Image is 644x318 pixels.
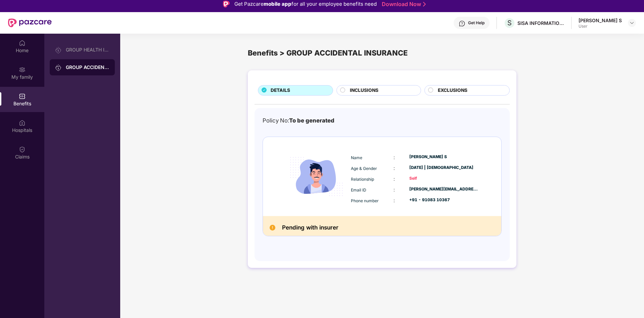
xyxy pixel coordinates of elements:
span: : [394,165,395,171]
img: svg+xml;base64,PHN2ZyBpZD0iRHJvcGRvd24tMzJ4MzIiIHhtbG5zPSJodHRwOi8vd3d3LnczLm9yZy8yMDAwL3N2ZyIgd2... [629,20,635,26]
span: Email ID [351,187,366,192]
span: INCLUSIONS [350,87,378,94]
span: : [394,154,395,160]
span: : [394,176,395,182]
div: User [579,24,622,29]
img: svg+xml;base64,PHN2ZyB3aWR0aD0iMjAiIGhlaWdodD0iMjAiIHZpZXdCb3g9IjAgMCAyMCAyMCIgZmlsbD0ibm9uZSIgeG... [55,47,62,54]
span: : [394,187,395,192]
img: svg+xml;base64,PHN2ZyBpZD0iSG9tZSIgeG1sbnM9Imh0dHA6Ly93d3cudzMub3JnLzIwMDAvc3ZnIiB3aWR0aD0iMjAiIG... [19,40,26,46]
strong: mobile app [264,1,291,7]
img: svg+xml;base64,PHN2ZyBpZD0iSG9zcGl0YWxzIiB4bWxucz0iaHR0cDovL3d3dy53My5vcmcvMjAwMC9zdmciIHdpZHRoPS... [19,119,26,126]
div: [DATE] | [DEMOGRAPHIC_DATA] [409,165,478,171]
div: Get Help [468,20,485,26]
span: EXCLUSIONS [438,87,467,94]
div: Policy No: [263,116,334,125]
div: SISA INFORMATION SECURITY PVT LTD [517,20,564,26]
span: Relationship [351,177,374,182]
div: Benefits > GROUP ACCIDENTAL INSURANCE [248,47,516,59]
img: Logo [223,1,230,7]
img: Pending [270,225,275,231]
h2: Pending with insurer [282,223,338,233]
img: Stroke [423,1,426,8]
div: +91 - 91083 10367 [409,197,478,203]
a: Download Now [382,1,424,8]
img: New Pazcare Logo [8,19,52,27]
span: Name [351,155,362,160]
span: DETAILS [271,87,290,94]
div: [PERSON_NAME] S [579,17,622,24]
span: Age & Gender [351,166,377,171]
img: svg+xml;base64,PHN2ZyB3aWR0aD0iMjAiIGhlaWdodD0iMjAiIHZpZXdCb3g9IjAgMCAyMCAyMCIgZmlsbD0ibm9uZSIgeG... [19,66,26,73]
div: Self [409,175,478,182]
span: To be generated [289,117,334,124]
div: GROUP ACCIDENTAL INSURANCE [66,64,109,71]
div: [PERSON_NAME] S [409,154,478,160]
img: svg+xml;base64,PHN2ZyB3aWR0aD0iMjAiIGhlaWdodD0iMjAiIHZpZXdCb3g9IjAgMCAyMCAyMCIgZmlsbD0ibm9uZSIgeG... [55,64,62,71]
img: svg+xml;base64,PHN2ZyBpZD0iQmVuZWZpdHMiIHhtbG5zPSJodHRwOi8vd3d3LnczLm9yZy8yMDAwL3N2ZyIgd2lkdGg9Ij... [19,93,26,100]
span: S [507,19,512,27]
div: [PERSON_NAME][EMAIL_ADDRESS][DOMAIN_NAME] [409,186,478,192]
span: Phone number [351,198,379,203]
img: svg+xml;base64,PHN2ZyBpZD0iQ2xhaW0iIHhtbG5zPSJodHRwOi8vd3d3LnczLm9yZy8yMDAwL3N2ZyIgd2lkdGg9IjIwIi... [19,146,26,153]
img: icon [284,144,349,209]
div: GROUP HEALTH INSURANCE [66,47,109,52]
img: svg+xml;base64,PHN2ZyBpZD0iSGVscC0zMngzMiIgeG1sbnM9Imh0dHA6Ly93d3cudzMub3JnLzIwMDAvc3ZnIiB3aWR0aD... [459,20,465,27]
span: : [394,198,395,203]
